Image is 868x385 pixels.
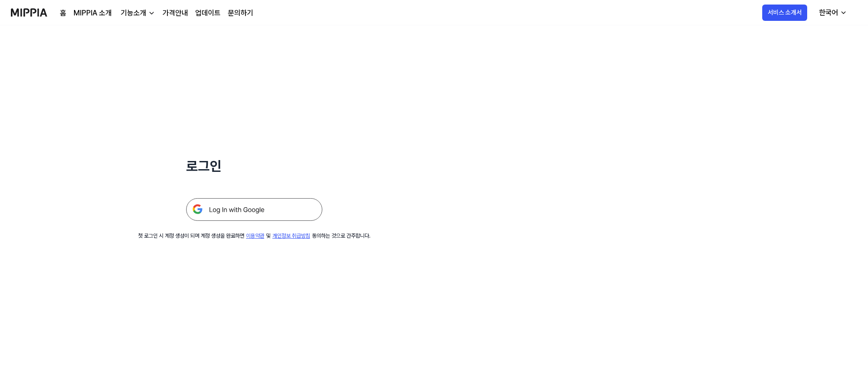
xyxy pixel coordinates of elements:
a: 문의하기 [228,8,253,19]
a: 개인정보 취급방침 [272,233,310,239]
img: down [148,10,155,17]
button: 서비스 소개서 [762,5,807,21]
a: 가격안내 [163,8,188,19]
h1: 로그인 [186,156,322,176]
a: 이용약관 [246,233,264,239]
div: 한국어 [817,7,840,18]
a: 업데이트 [195,8,221,19]
a: MIPPIA 소개 [74,8,112,19]
button: 한국어 [812,4,853,22]
button: 기능소개 [119,8,155,19]
a: 홈 [60,8,66,19]
div: 기능소개 [119,8,148,19]
div: 첫 로그인 시 계정 생성이 되며 계정 생성을 완료하면 및 동의하는 것으로 간주합니다. [138,232,370,240]
img: 구글 로그인 버튼 [186,198,322,221]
